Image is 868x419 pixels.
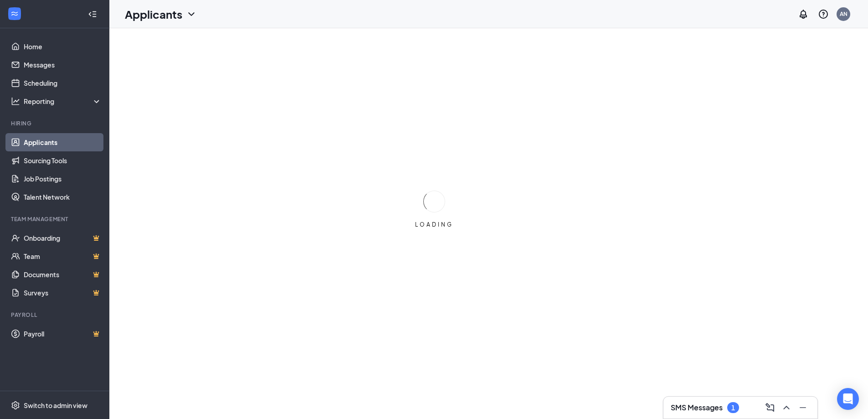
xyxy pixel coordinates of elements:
div: Team Management [11,215,100,223]
a: OnboardingCrown [24,229,102,247]
div: 1 [731,404,735,412]
a: PayrollCrown [24,325,102,343]
button: ChevronUp [779,400,794,415]
div: Payroll [11,311,100,319]
a: SurveysCrown [24,284,102,302]
button: Minimize [796,400,810,415]
div: AN [840,10,847,18]
svg: Settings [11,401,20,410]
svg: WorkstreamLogo [10,9,19,18]
a: Talent Network [24,188,102,206]
svg: Minimize [797,402,808,413]
svg: Collapse [88,10,97,19]
a: Applicants [24,133,102,151]
button: ComposeMessage [763,400,777,415]
a: Messages [24,56,102,74]
a: DocumentsCrown [24,265,102,284]
div: Open Intercom Messenger [837,388,859,410]
div: LOADING [411,221,457,228]
div: Switch to admin view [24,401,87,410]
a: Job Postings [24,170,102,188]
svg: ChevronUp [781,402,792,413]
svg: Notifications [798,9,809,20]
svg: QuestionInfo [818,9,829,20]
a: Scheduling [24,74,102,92]
a: TeamCrown [24,247,102,265]
a: Home [24,37,102,56]
div: Reporting [24,97,102,106]
div: Hiring [11,119,100,127]
svg: Analysis [11,97,20,106]
a: Sourcing Tools [24,151,102,170]
svg: ComposeMessage [765,402,776,413]
h3: SMS Messages [671,403,723,413]
svg: ChevronDown [186,9,197,20]
h1: Applicants [125,6,182,22]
